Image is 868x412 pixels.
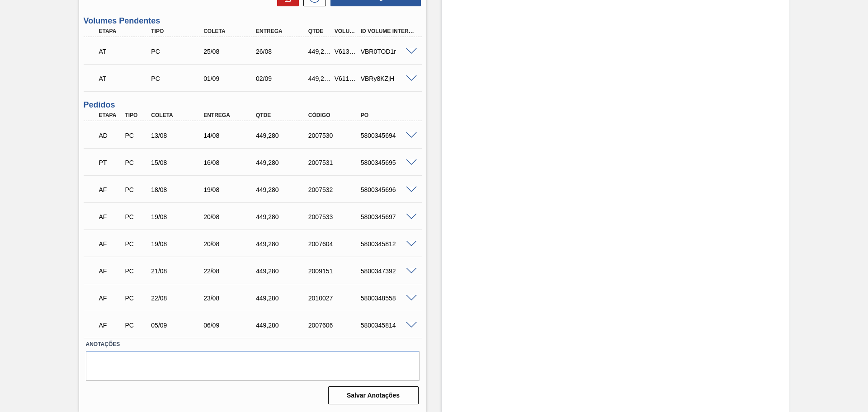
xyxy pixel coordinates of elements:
div: 20/08/2025 [201,240,260,248]
div: 22/08/2025 [149,295,208,302]
div: Pedido em Trânsito [97,153,124,173]
div: 449,280 [254,159,312,166]
h3: Volumes Pendentes [84,16,422,26]
div: PO [359,112,417,118]
div: Aguardando Descarga [97,126,124,145]
div: Pedido de Compra [149,75,208,82]
div: 20/08/2025 [201,213,260,220]
div: Pedido de Compra [123,267,150,275]
div: 5800345695 [359,159,417,166]
div: 2007532 [306,186,365,193]
div: Aguardando Informações de Transporte [97,42,156,61]
div: Pedido de Compra [123,322,150,329]
div: 2009151 [306,267,365,275]
div: V613007 [332,48,359,55]
div: 449,280 [254,213,312,220]
div: VBR0TOD1r [359,48,417,55]
div: 01/09/2025 [201,75,260,82]
div: 449,280 [254,322,312,329]
div: Aguardando Faturamento [97,315,124,335]
div: Pedido de Compra [123,213,150,220]
h3: Pedidos [84,100,422,110]
div: 449,280 [306,48,333,55]
p: AT [99,48,153,55]
div: 2007606 [306,322,365,329]
div: Tipo [149,28,208,34]
div: VBRy8KZjH [359,75,417,82]
div: Entrega [201,112,260,118]
div: 5800348558 [359,295,417,302]
p: AF [99,186,122,193]
div: 5800345812 [359,240,417,248]
div: 19/08/2025 [201,186,260,193]
p: AT [99,75,153,82]
div: 14/08/2025 [201,132,260,139]
div: Pedido de Compra [123,186,150,193]
button: Salvar Anotações [328,386,419,404]
div: Pedido de Compra [123,295,150,302]
div: Aguardando Faturamento [97,180,124,200]
div: Aguardando Informações de Transporte [97,69,156,89]
div: 19/08/2025 [149,240,208,248]
label: Anotações [86,338,420,351]
div: 5800347392 [359,267,417,275]
div: 449,280 [254,267,312,275]
div: 2007533 [306,213,365,220]
div: 21/08/2025 [149,267,208,275]
div: Aguardando Faturamento [97,288,124,308]
p: AF [99,295,122,302]
div: Tipo [123,112,150,118]
div: 449,280 [254,240,312,248]
div: 2007604 [306,240,365,248]
div: Pedido de Compra [123,159,150,166]
div: Entrega [254,28,312,34]
div: 18/08/2025 [149,186,208,193]
div: 22/08/2025 [201,267,260,275]
div: Aguardando Faturamento [97,207,124,227]
div: 5800345696 [359,186,417,193]
div: 449,280 [306,75,333,82]
div: 2007530 [306,132,365,139]
div: Id Volume Interno [359,28,417,34]
div: Aguardando Faturamento [97,234,124,254]
div: 15/08/2025 [149,159,208,166]
div: Código [306,112,365,118]
div: 23/08/2025 [201,295,260,302]
p: AF [99,240,122,248]
div: V611948 [332,75,359,82]
div: 449,280 [254,295,312,302]
div: 449,280 [254,186,312,193]
div: Pedido de Compra [123,240,150,248]
div: 25/08/2025 [201,48,260,55]
p: PT [99,159,122,166]
div: 16/08/2025 [201,159,260,166]
div: Coleta [149,112,208,118]
div: Coleta [201,28,260,34]
div: 2007531 [306,159,365,166]
div: Qtde [306,28,333,34]
div: 05/09/2025 [149,322,208,329]
div: 449,280 [254,132,312,139]
div: Etapa [97,112,124,118]
p: AF [99,213,122,220]
div: Aguardando Faturamento [97,261,124,281]
div: 5800345694 [359,132,417,139]
div: Etapa [97,28,156,34]
div: 5800345814 [359,322,417,329]
div: 06/09/2025 [201,322,260,329]
div: 02/09/2025 [254,75,312,82]
div: Pedido de Compra [149,48,208,55]
div: Volume Portal [332,28,359,34]
div: 19/08/2025 [149,213,208,220]
p: AF [99,267,122,275]
div: 26/08/2025 [254,48,312,55]
div: 13/08/2025 [149,132,208,139]
div: 2010027 [306,295,365,302]
div: 5800345697 [359,213,417,220]
p: AF [99,322,122,329]
div: Pedido de Compra [123,132,150,139]
div: Qtde [254,112,312,118]
p: AD [99,132,122,139]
